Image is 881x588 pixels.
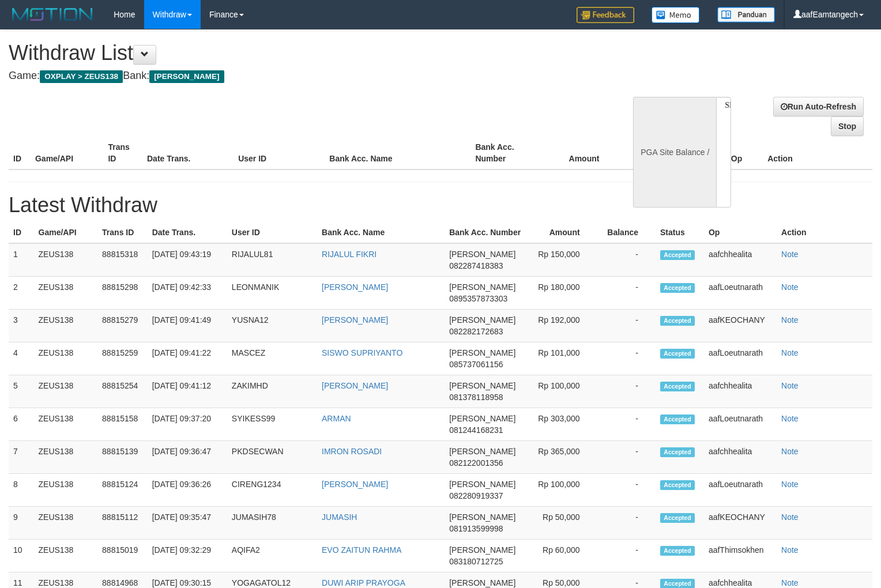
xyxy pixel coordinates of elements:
td: MASCEZ [227,342,317,375]
span: Accepted [660,382,695,391]
th: Action [763,137,872,169]
td: ZEUS138 [34,507,98,540]
h1: Latest Withdraw [9,194,872,217]
td: - [597,507,656,540]
td: [DATE] 09:41:12 [148,375,227,408]
span: [PERSON_NAME] [449,480,515,489]
td: ZEUS138 [34,540,98,572]
h4: Game: Bank: [9,70,576,82]
a: Note [781,381,799,390]
span: Accepted [660,250,695,260]
td: [DATE] 09:37:20 [148,408,227,441]
a: SISWO SUPRIYANTO [322,348,402,357]
td: ZEUS138 [34,474,98,507]
td: 10 [9,540,34,572]
td: [DATE] 09:41:49 [148,310,227,342]
span: Accepted [660,316,695,326]
span: [PERSON_NAME] [449,414,515,423]
td: aafKEOCHANY [704,310,777,342]
td: LEONMANIK [227,277,317,310]
a: [PERSON_NAME] [322,381,388,390]
a: IMRON ROSADI [322,447,382,456]
td: 88815259 [97,342,148,375]
td: aafThimsokhen [704,540,777,572]
th: Amount [528,222,597,243]
td: 88815124 [97,474,148,507]
a: [PERSON_NAME] [322,480,388,489]
td: aafLoeutnarath [704,277,777,310]
td: [DATE] 09:43:19 [148,243,227,277]
td: ZEUS138 [34,408,98,441]
td: Rp 101,000 [528,342,597,375]
div: PGA Site Balance / [633,97,716,208]
img: panduan.png [717,7,775,22]
a: Note [781,282,799,292]
a: Note [781,512,799,522]
th: Op [726,137,763,169]
td: Rp 60,000 [528,540,597,572]
td: 8 [9,474,34,507]
span: [PERSON_NAME] [449,348,515,357]
span: [PERSON_NAME] [449,447,515,456]
span: [PERSON_NAME] [449,250,515,259]
th: User ID [234,137,325,169]
td: Rp 100,000 [528,375,597,408]
td: - [597,441,656,474]
td: [DATE] 09:36:47 [148,441,227,474]
span: [PERSON_NAME] [449,512,515,522]
th: ID [9,222,34,243]
td: YUSNA12 [227,310,317,342]
span: 081913599998 [449,524,503,533]
span: 082287418383 [449,261,503,270]
td: ZEUS138 [34,243,98,277]
td: Rp 365,000 [528,441,597,474]
th: Date Trans. [142,137,234,169]
td: 88815112 [97,507,148,540]
td: ZEUS138 [34,441,98,474]
th: Bank Acc. Number [470,137,544,169]
td: aafchhealita [704,243,777,277]
td: CIRENG1234 [227,474,317,507]
td: RIJALUL81 [227,243,317,277]
a: JUMASIH [322,512,357,522]
th: Trans ID [103,137,142,169]
th: Bank Acc. Name [317,222,445,243]
td: 3 [9,310,34,342]
th: Trans ID [97,222,148,243]
td: AQIFA2 [227,540,317,572]
td: - [597,474,656,507]
td: ZEUS138 [34,342,98,375]
td: - [597,243,656,277]
a: Note [781,414,799,423]
td: Rp 303,000 [528,408,597,441]
img: Button%20Memo.svg [652,7,700,23]
a: Stop [831,116,864,136]
span: 083180712725 [449,557,503,566]
td: 1 [9,243,34,277]
a: RIJALUL FIKRI [322,250,377,259]
span: 081244168231 [449,425,503,435]
td: ZEUS138 [34,277,98,310]
a: [PERSON_NAME] [322,282,388,292]
td: - [597,375,656,408]
td: 88815158 [97,408,148,441]
td: JUMASIH78 [227,507,317,540]
span: [PERSON_NAME] [449,315,515,325]
td: ZEUS138 [34,310,98,342]
td: ZEUS138 [34,375,98,408]
a: DUWI ARIP PRAYOGA [322,578,405,587]
td: - [597,310,656,342]
span: 081378118958 [449,393,503,402]
a: Note [781,545,799,555]
th: Balance [597,222,656,243]
td: [DATE] 09:36:26 [148,474,227,507]
td: 88815254 [97,375,148,408]
span: Accepted [660,349,695,359]
td: - [597,342,656,375]
td: - [597,277,656,310]
th: Status [656,222,704,243]
td: aafchhealita [704,375,777,408]
a: Note [781,480,799,489]
td: ZAKIMHD [227,375,317,408]
a: [PERSON_NAME] [322,315,388,325]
